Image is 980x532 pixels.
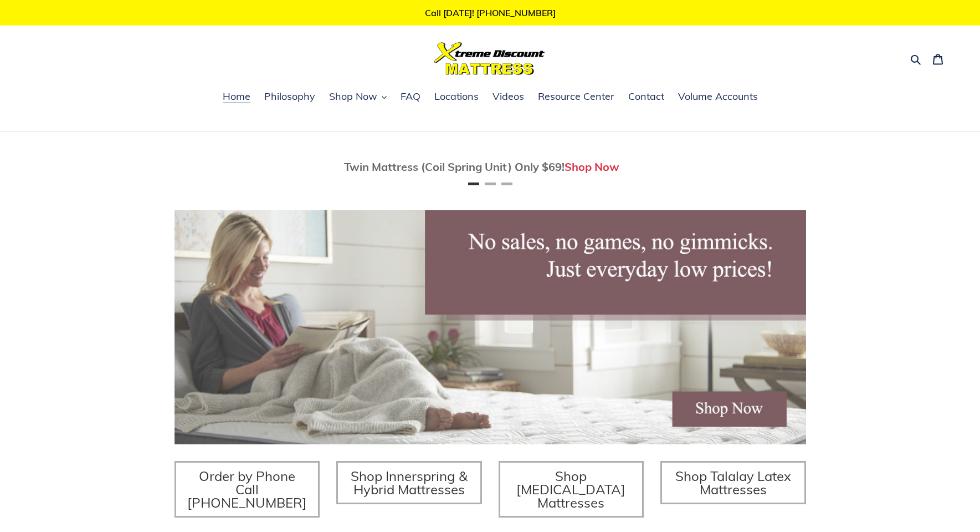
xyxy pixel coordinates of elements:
[628,90,664,103] span: Contact
[678,90,758,103] span: Volume Accounts
[673,89,763,105] a: Volume Accounts
[532,89,620,105] a: Resource Center
[329,90,377,103] span: Shop Now
[217,89,256,105] a: Home
[499,461,644,518] a: Shop [MEDICAL_DATA] Mattresses
[175,461,320,518] a: Order by Phone Call [PHONE_NUMBER]
[487,89,530,105] a: Videos
[259,89,321,105] a: Philosophy
[485,183,496,185] button: Page 2
[434,42,545,75] img: Xtreme Discount Mattress
[623,89,670,105] a: Contact
[344,160,565,174] span: Twin Mattress (Coil Spring Unit) Only $69!
[516,468,625,511] span: Shop [MEDICAL_DATA] Mattresses
[401,90,420,103] span: FAQ
[501,183,512,185] button: Page 3
[175,210,806,444] img: herobannermay2022-1652879215306_1200x.jpg
[324,89,392,105] button: Shop Now
[434,90,479,103] span: Locations
[395,89,426,105] a: FAQ
[336,461,482,504] a: Shop Innerspring & Hybrid Mattresses
[538,90,614,103] span: Resource Center
[675,468,791,498] span: Shop Talalay Latex Mattresses
[660,461,806,504] a: Shop Talalay Latex Mattresses
[223,90,250,103] span: Home
[565,160,619,174] a: Shop Now
[468,183,479,185] button: Page 1
[429,89,484,105] a: Locations
[351,468,468,498] span: Shop Innerspring & Hybrid Mattresses
[492,90,524,103] span: Videos
[187,468,307,511] span: Order by Phone Call [PHONE_NUMBER]
[264,90,315,103] span: Philosophy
